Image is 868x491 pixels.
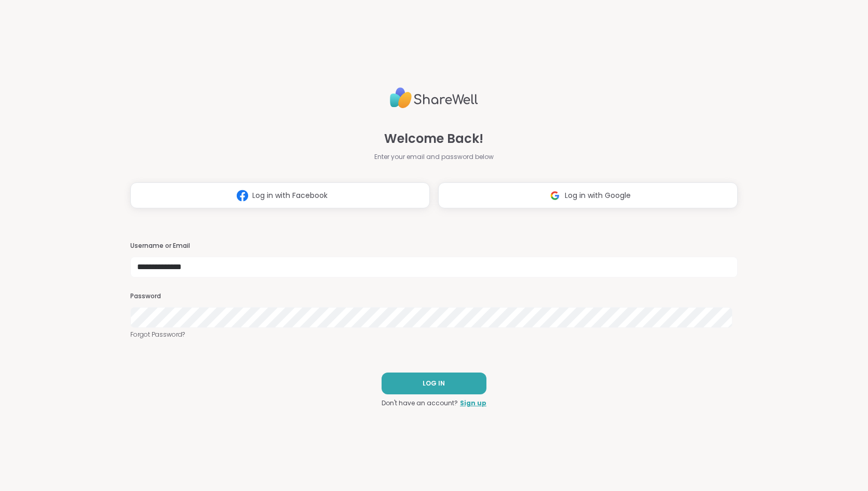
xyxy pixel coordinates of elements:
[382,399,458,408] span: Don't have an account?
[390,83,478,113] img: ShareWell Logo
[384,129,483,148] span: Welcome Back!
[565,190,631,201] span: Log in with Google
[374,152,494,162] span: Enter your email and password below
[130,330,738,339] a: Forgot Password?
[233,186,252,205] img: ShareWell Logomark
[382,373,486,394] button: LOG IN
[460,399,486,408] a: Sign up
[545,186,565,205] img: ShareWell Logomark
[130,182,430,208] button: Log in with Facebook
[252,190,328,201] span: Log in with Facebook
[130,292,738,301] h3: Password
[423,379,445,388] span: LOG IN
[438,182,738,208] button: Log in with Google
[130,242,738,250] h3: Username or Email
